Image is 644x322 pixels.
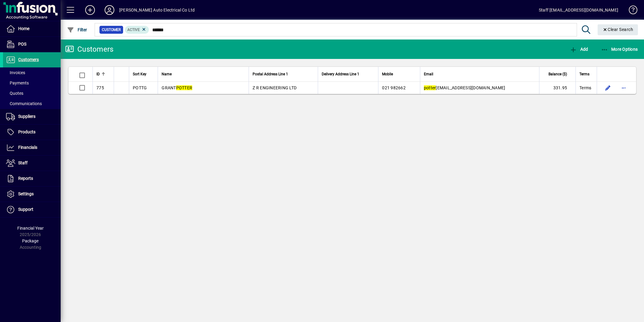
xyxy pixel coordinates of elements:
div: Customers [65,44,113,54]
a: POS [3,37,61,52]
span: Customers [18,57,39,62]
div: Balance ($) [543,71,572,77]
span: Home [18,26,29,31]
button: More Options [599,44,639,55]
span: Quotes [6,91,23,96]
a: Communications [3,98,61,109]
div: Staff [EMAIL_ADDRESS][DOMAIN_NAME] [539,5,618,15]
a: Invoices [3,67,61,78]
span: More Options [601,47,638,52]
span: Delivery Address Line 1 [322,71,359,77]
span: Settings [18,191,34,196]
span: Balance ($) [548,71,567,77]
span: Mobile [382,71,393,77]
span: Financial Year [17,226,44,231]
a: Settings [3,187,61,202]
button: More options [619,83,629,93]
span: Add [570,47,588,52]
span: Suppliers [18,114,35,119]
a: Quotes [3,88,61,98]
mat-chip: Activation Status: Active [125,26,149,34]
span: 775 [96,85,104,90]
span: Package [22,238,39,243]
a: Home [3,21,61,36]
div: ID [96,71,110,77]
button: Profile [100,5,119,15]
span: Support [18,207,33,212]
span: ID [96,71,100,77]
div: Name [162,71,245,77]
button: Add [568,44,589,55]
span: POTTG [133,85,147,90]
em: potter [424,85,436,90]
button: Filter [65,24,89,35]
span: GRANT [162,85,192,90]
span: Active [127,28,140,32]
a: Financials [3,140,61,155]
span: POS [18,42,26,46]
span: Communications [6,101,42,106]
span: [EMAIL_ADDRESS][DOMAIN_NAME] [424,85,505,90]
span: Terms [579,85,591,91]
em: POTTER [176,85,193,90]
a: Staff [3,156,61,171]
button: Clear [598,24,638,35]
a: Suppliers [3,109,61,124]
span: Products [18,129,35,134]
span: Customer [102,27,121,33]
span: Sort Key [133,71,146,77]
span: Clear Search [602,27,633,32]
a: Knowledge Base [624,1,636,21]
a: Support [3,202,61,217]
span: Postal Address Line 1 [253,71,288,77]
button: Edit [603,83,613,93]
button: Add [80,5,100,15]
a: Products [3,125,61,140]
span: Payments [6,80,29,85]
span: Reports [18,176,33,181]
span: Financials [18,145,37,150]
span: Name [162,71,172,77]
span: Invoices [6,70,25,75]
span: Filter [67,27,87,32]
span: Z R ENGINEERING LTD [253,85,297,90]
div: [PERSON_NAME] Auto Electrical Co Ltd [119,5,195,15]
span: 021 982662 [382,85,406,90]
span: Email [424,71,433,77]
td: 331.95 [539,82,575,94]
a: Payments [3,78,61,88]
span: Staff [18,160,28,165]
div: Mobile [382,71,416,77]
div: Email [424,71,535,77]
a: Reports [3,171,61,186]
span: Terms [579,71,589,77]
